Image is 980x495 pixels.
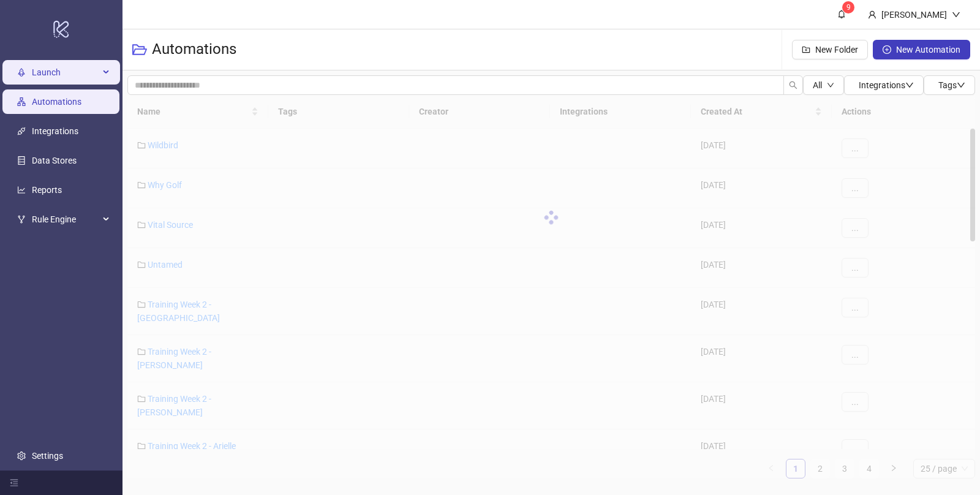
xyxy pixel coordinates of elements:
a: Automations [32,97,81,107]
button: Alldown [803,75,844,95]
span: bell [837,10,846,18]
button: New Folder [792,40,868,59]
a: Data Stores [32,156,77,165]
span: Rule Engine [32,207,99,232]
button: New Automation [873,40,970,59]
sup: 9 [842,1,854,13]
span: New Folder [815,45,858,55]
span: down [952,10,960,19]
span: Launch [32,60,99,85]
span: folder-add [802,45,810,54]
h3: Automations [152,40,236,59]
span: search [789,81,797,89]
span: rocket [17,68,26,77]
span: down [827,81,834,89]
button: Tagsdown [924,75,975,95]
span: 9 [846,3,851,12]
a: Integrations [32,126,78,136]
span: New Automation [896,45,960,55]
span: Tags [938,80,965,90]
a: Reports [32,185,62,195]
span: All [813,80,822,90]
span: fork [17,215,26,224]
span: plus-circle [883,45,891,54]
a: Settings [32,451,63,461]
div: [PERSON_NAME] [876,8,952,21]
span: down [905,81,914,89]
span: folder-open [132,42,147,57]
button: Integrationsdown [844,75,924,95]
span: user [868,10,876,19]
span: Integrations [859,80,914,90]
span: menu-fold [10,478,18,487]
span: down [957,81,965,89]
